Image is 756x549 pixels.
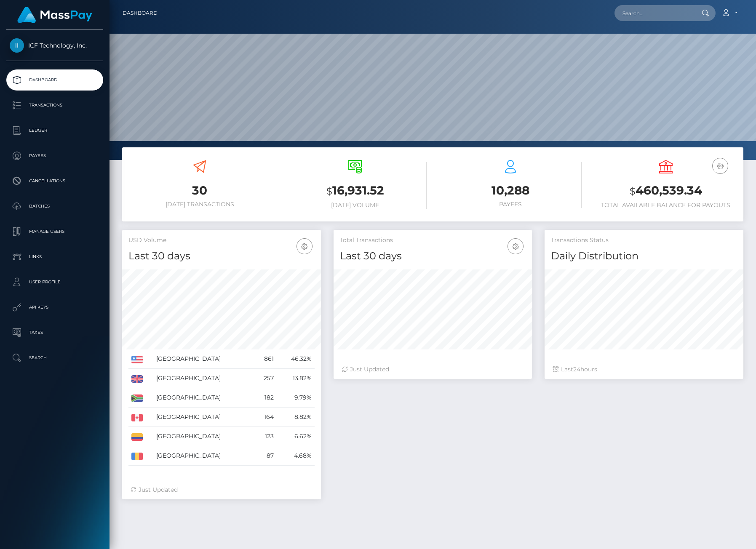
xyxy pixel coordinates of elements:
p: Dashboard [10,74,100,86]
a: Manage Users [6,221,103,242]
p: Links [10,251,100,263]
p: Search [10,352,100,364]
h6: [DATE] Volume [284,202,427,209]
td: [GEOGRAPHIC_DATA] [153,388,254,408]
p: User Profile [10,276,100,288]
h4: Daily Distribution [551,249,737,264]
h3: 16,931.52 [284,182,427,200]
td: 6.62% [277,427,315,446]
h3: 460,539.34 [594,182,737,200]
a: Batches [6,196,103,217]
a: Ledger [6,120,103,141]
td: 123 [254,427,276,446]
input: Search... [614,5,694,21]
td: [GEOGRAPHIC_DATA] [153,427,254,446]
p: API Keys [10,301,100,314]
a: Payees [6,145,103,166]
img: MassPay Logo [17,7,92,23]
a: User Profile [6,272,103,293]
td: [GEOGRAPHIC_DATA] [153,446,254,466]
img: RO.png [131,453,143,460]
small: $ [630,185,636,197]
div: Last hours [553,365,735,374]
p: Cancellations [10,175,100,187]
div: Just Updated [131,485,313,494]
h6: Total Available Balance for Payouts [594,202,737,209]
a: Links [6,246,103,267]
h6: Payees [439,201,582,208]
img: CO.png [131,433,143,441]
td: 4.68% [277,446,315,466]
p: Taxes [10,326,100,339]
td: 87 [254,446,276,466]
img: US.png [131,356,143,363]
h4: Last 30 days [128,249,315,264]
img: ZA.png [131,394,143,402]
a: Cancellations [6,171,103,192]
td: 13.82% [277,369,315,388]
a: Dashboard [123,4,158,22]
h6: [DATE] Transactions [128,201,271,208]
div: Just Updated [342,365,524,374]
p: Payees [10,149,100,162]
td: [GEOGRAPHIC_DATA] [153,349,254,369]
a: Taxes [6,322,103,343]
td: [GEOGRAPHIC_DATA] [153,369,254,388]
p: Batches [10,200,100,213]
td: 46.32% [277,349,315,369]
h3: 10,288 [439,182,582,199]
td: 8.82% [277,408,315,427]
a: Search [6,347,103,368]
img: CA.png [131,414,143,421]
td: 861 [254,349,276,369]
h5: USD Volume [128,236,315,245]
td: [GEOGRAPHIC_DATA] [153,408,254,427]
h4: Last 30 days [340,249,526,264]
p: Transactions [10,99,100,112]
span: 24 [573,365,580,373]
span: ICF Technology, Inc. [6,42,103,49]
h5: Transactions Status [551,236,737,245]
img: ICF Technology, Inc. [10,38,24,53]
p: Ledger [10,124,100,137]
a: API Keys [6,297,103,318]
td: 164 [254,408,276,427]
td: 182 [254,388,276,408]
td: 257 [254,369,276,388]
a: Dashboard [6,69,103,91]
h5: Total Transactions [340,236,526,245]
td: 9.79% [277,388,315,408]
h3: 30 [128,182,271,199]
a: Transactions [6,95,103,116]
img: GB.png [131,375,143,383]
small: $ [326,185,332,197]
p: Manage Users [10,225,100,238]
